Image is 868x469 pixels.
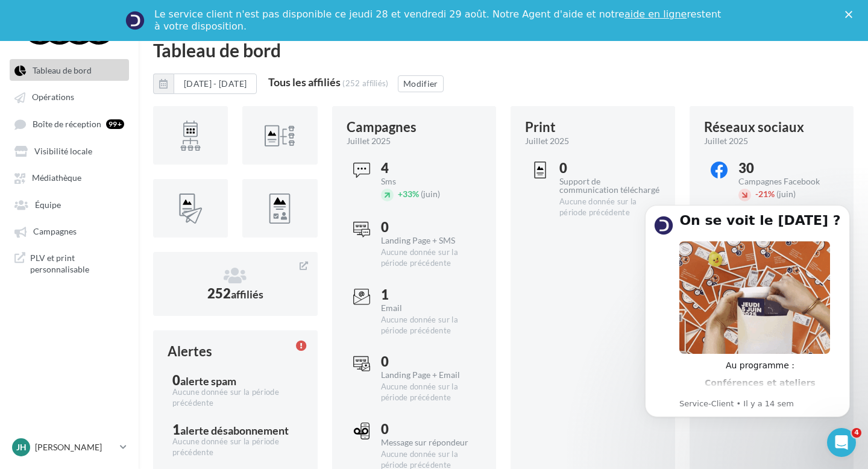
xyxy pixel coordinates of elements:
[7,220,131,242] a: Campagnes
[381,371,472,379] div: Landing Page + Email
[172,423,298,436] div: 1
[342,78,389,88] div: (252 affiliés)
[525,121,556,134] div: Print
[153,74,257,94] button: [DATE] - [DATE]
[174,74,257,94] button: [DATE] - [DATE]
[398,189,419,199] span: 33%
[347,135,391,147] span: juillet 2025
[7,59,131,81] a: Tableau de bord
[7,113,131,135] a: Boîte de réception 99+
[704,121,804,134] div: Réseaux sociaux
[172,374,298,387] div: 0
[180,425,289,436] div: alerte désabonnement
[180,376,236,386] div: alerte spam
[30,252,124,275] span: PLV et print personnalisable
[381,304,472,312] div: Email
[624,8,687,20] a: aide en ligne
[33,119,101,129] span: Boîte de réception
[7,86,131,107] a: Opérations
[33,65,92,75] span: Tableau de bord
[231,288,263,301] span: affiliés
[10,436,129,459] a: JH [PERSON_NAME]
[106,119,124,129] div: 99+
[16,441,27,453] span: JH
[381,177,472,186] div: Sms
[7,166,131,188] a: Médiathèque
[32,92,74,102] span: Opérations
[172,436,298,458] div: Aucune donnée sur la période précédente
[559,162,660,175] div: 0
[347,121,417,134] div: Campagnes
[627,187,868,436] iframe: Intercom notifications message
[421,189,440,199] span: (juin)
[381,315,472,336] div: Aucune donnée sur la période précédente
[172,387,298,409] div: Aucune donnée sur la période précédente
[207,285,263,301] span: 252
[268,77,341,87] div: Tous les affiliés
[827,428,856,457] iframe: Intercom live chat
[381,288,472,301] div: 1
[381,162,472,175] div: 4
[7,247,131,280] a: PLV et print personnalisable
[381,423,482,436] div: 0
[845,11,857,18] div: Fermer
[381,236,472,245] div: Landing Page + SMS
[168,345,212,358] div: Alertes
[559,197,660,218] div: Aucune donnée sur la période précédente
[154,8,723,33] div: Le service client n'est pas disponible ce jeudi 28 et vendredi 29 août. Notre Agent d'aide et not...
[852,428,861,438] span: 4
[34,146,92,156] span: Visibilité locale
[125,11,145,30] img: Profile image for Service-Client
[738,177,829,186] div: Campagnes Facebook
[33,227,77,237] span: Campagnes
[381,247,472,269] div: Aucune donnée sur la période précédente
[738,162,829,175] div: 30
[381,382,472,403] div: Aucune donnée sur la période précédente
[559,177,660,194] div: Support de communication téléchargé
[381,438,482,447] div: Message sur répondeur
[381,355,472,368] div: 0
[35,441,115,453] p: [PERSON_NAME]
[7,194,131,215] a: Équipe
[35,200,61,210] span: Équipe
[398,75,444,92] button: Modifier
[7,140,131,162] a: Visibilité locale
[398,189,403,199] span: +
[704,135,748,147] span: juillet 2025
[153,41,854,59] div: Tableau de bord
[32,173,81,183] span: Médiathèque
[525,135,569,147] span: juillet 2025
[381,221,472,234] div: 0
